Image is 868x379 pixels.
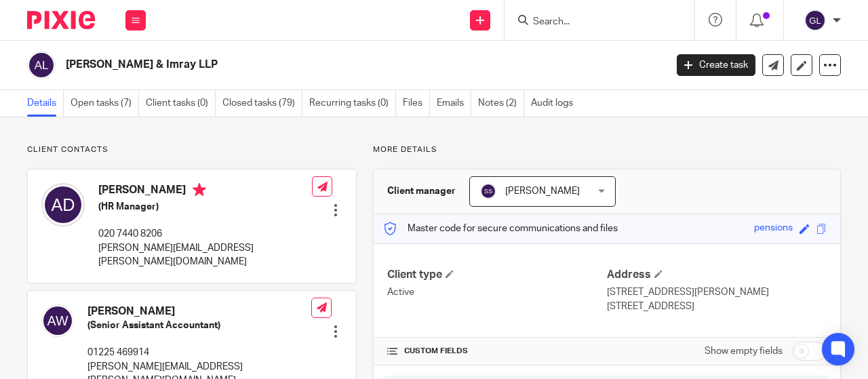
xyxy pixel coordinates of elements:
[87,319,311,332] h5: (Senior Assistant Accountant)
[387,346,607,357] h4: CUSTOM FIELDS
[677,54,755,76] a: Create task
[531,90,580,117] a: Audit logs
[98,200,312,214] h5: (HR Manager)
[146,90,216,117] a: Client tasks (0)
[754,221,793,237] div: pensions
[66,58,538,72] h2: [PERSON_NAME] & Imray LLP
[705,344,783,358] label: Show empty fields
[98,241,312,269] p: [PERSON_NAME][EMAIL_ADDRESS][PERSON_NAME][DOMAIN_NAME]
[403,90,430,117] a: Files
[309,90,396,117] a: Recurring tasks (0)
[480,183,496,199] img: svg%3E
[98,183,312,200] h4: [PERSON_NAME]
[27,90,64,117] a: Details
[607,300,827,313] p: [STREET_ADDRESS]
[607,268,827,282] h4: Address
[607,285,827,299] p: [STREET_ADDRESS][PERSON_NAME]
[387,184,456,198] h3: Client manager
[437,90,471,117] a: Emails
[478,90,524,117] a: Notes (2)
[387,268,607,282] h4: Client type
[384,222,618,235] p: Master code for secure communications and files
[804,9,826,31] img: svg%3E
[27,51,56,79] img: svg%3E
[222,90,302,117] a: Closed tasks (79)
[373,144,841,155] p: More details
[387,285,607,299] p: Active
[41,304,74,337] img: svg%3E
[41,183,85,226] img: svg%3E
[27,11,95,29] img: Pixie
[87,304,311,319] h4: [PERSON_NAME]
[193,183,206,197] i: Primary
[98,227,312,241] p: 020 7440 8206
[87,346,311,359] p: 01225 469914
[71,90,139,117] a: Open tasks (7)
[505,186,580,196] span: [PERSON_NAME]
[27,144,357,155] p: Client contacts
[532,16,654,28] input: Search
